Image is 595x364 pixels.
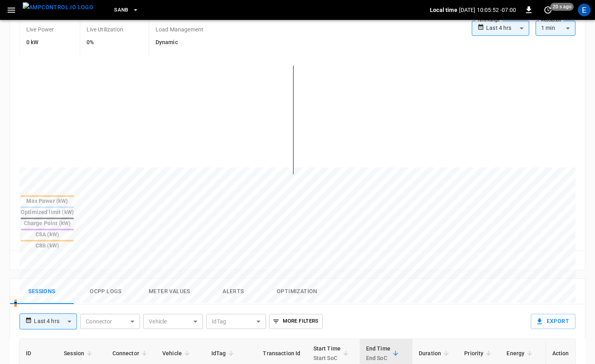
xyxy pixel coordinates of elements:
[430,6,457,14] p: Local time
[459,6,516,14] p: [DATE] 10:05:52 -07:00
[112,348,150,358] span: Connector
[578,4,591,16] div: profile-icon
[366,344,390,363] div: End Time
[156,25,203,33] p: Load Management
[64,348,95,358] span: Session
[366,344,401,363] span: End TimeEnd SoC
[114,6,128,15] span: SanB
[23,2,93,12] img: ampcontrol.io logo
[34,314,77,329] div: Last 4 hrs
[313,353,341,363] p: Start SoC
[87,38,123,47] h6: 0%
[201,279,265,304] button: Alerts
[541,17,561,23] label: Resolution
[536,21,575,36] div: 1 min
[506,348,535,358] span: Energy
[477,17,500,23] label: Time Range
[269,314,322,329] button: More Filters
[313,344,341,363] div: Start Time
[138,279,201,304] button: Meter Values
[10,279,74,304] button: Sessions
[313,344,351,363] span: Start TimeStart SoC
[550,3,574,11] span: 20 s ago
[486,21,529,36] div: Last 4 hrs
[87,25,123,33] p: Live Utilization
[366,353,390,363] p: End SoC
[111,2,142,18] button: SanB
[26,38,54,47] h6: 0 kW
[211,348,236,358] span: IdTag
[531,314,575,329] button: Export
[265,279,329,304] button: Optimization
[542,4,554,16] button: set refresh interval
[464,348,494,358] span: Priority
[162,348,192,358] span: Vehicle
[156,38,203,47] h6: Dynamic
[74,279,138,304] button: Ocpp logs
[419,348,451,358] span: Duration
[26,25,54,33] p: Live Power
